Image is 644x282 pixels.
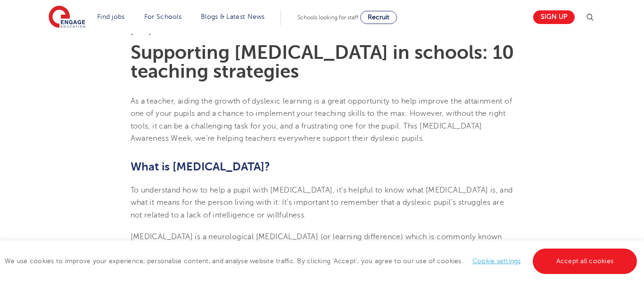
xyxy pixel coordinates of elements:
span: As a teacher, aiding the growth of dyslexic learning is a great opportunity to help improve the a... [131,97,512,143]
a: Blogs & Latest News [201,13,265,20]
span: We use cookies to improve your experience, personalise content, and analyse website traffic. By c... [5,258,639,265]
span: Schools looking for staff [297,14,358,21]
a: Cookie settings [472,258,521,265]
a: Accept all cookies [533,249,637,274]
a: Sign up [533,10,575,24]
a: Recruit [360,11,397,24]
span: To understand how to help a pupil with [MEDICAL_DATA], it’s helpful to know what [MEDICAL_DATA] i... [131,186,513,219]
img: Engage Education [49,6,85,29]
a: For Schools [144,13,182,20]
span: Recruit [368,14,389,21]
a: Find jobs [97,13,125,20]
h1: Supporting [MEDICAL_DATA] in schools: 10 teaching strategies [131,43,514,81]
b: What is [MEDICAL_DATA]? [131,160,270,173]
p: [DATE] [131,28,514,35]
